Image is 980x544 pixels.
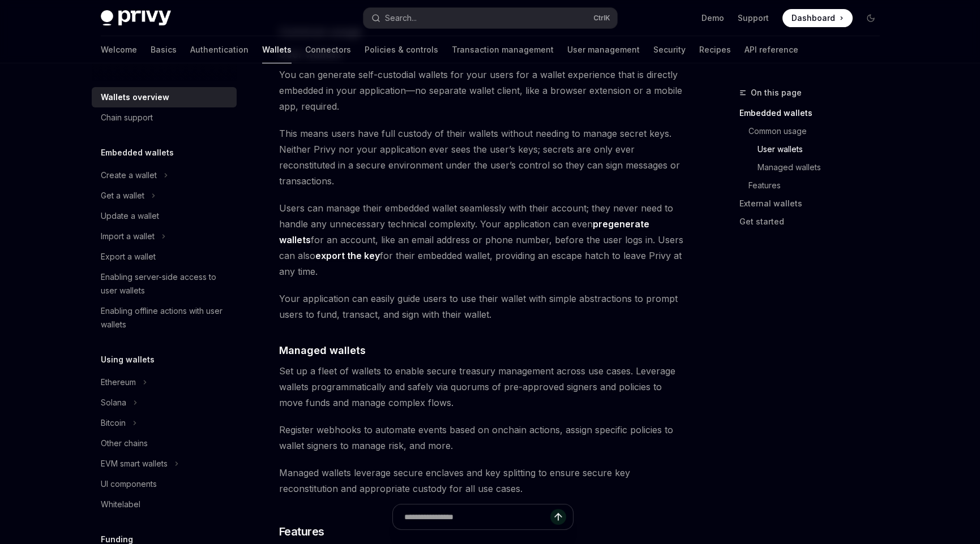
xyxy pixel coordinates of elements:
[699,36,731,63] a: Recipes
[744,36,798,63] a: API reference
[279,422,687,454] span: Register webhooks to automate events based on onchain actions, assign specific policies to wallet...
[593,14,610,23] span: Ctrl K
[101,457,168,470] div: EVM smart wallets
[92,247,237,267] a: Export a wallet
[751,86,802,100] span: On this page
[92,267,237,301] a: Enabling server-side access to user wallets
[92,433,237,454] a: Other chains
[101,396,126,409] div: Solana
[101,10,171,26] img: dark logo
[653,36,686,63] a: Security
[782,9,853,27] a: Dashboard
[101,230,155,243] div: Import a wallet
[101,498,140,511] div: Whitelabel
[739,213,889,231] a: Get started
[101,169,157,182] div: Create a wallet
[101,416,126,430] div: Bitcoin
[101,36,137,63] a: Welcome
[101,437,148,450] div: Other chains
[92,87,237,107] a: Wallets overview
[101,304,230,331] div: Enabling offline actions with user wallets
[101,90,169,104] div: Wallets overview
[92,474,237,494] a: UI components
[363,8,617,28] button: Search...CtrlK
[758,158,889,176] a: Managed wallets
[279,200,687,279] span: Users can manage their embedded wallet seamlessly with their account; they never need to handle a...
[101,353,155,366] h5: Using wallets
[279,67,687,114] span: You can generate self-custodial wallets for your users for a wallet experience that is directly e...
[365,36,438,63] a: Policies & controls
[101,189,144,202] div: Get a wallet
[862,9,880,27] button: Toggle dark mode
[279,343,366,358] span: Managed wallets
[739,104,889,122] a: Embedded wallets
[101,250,156,264] div: Export a wallet
[101,146,174,159] h5: Embedded wallets
[92,107,237,128] a: Chain support
[701,12,724,24] a: Demo
[315,250,380,262] a: export the key
[92,494,237,515] a: Whitelabel
[452,36,554,63] a: Transaction management
[92,301,237,335] a: Enabling offline actions with user wallets
[739,195,889,213] a: External wallets
[748,176,889,195] a: Features
[279,126,687,189] span: This means users have full custody of their wallets without needing to manage secret keys. Neithe...
[92,206,237,226] a: Update a wallet
[279,465,687,496] span: Managed wallets leverage secure enclaves and key splitting to ensure secure key reconstitution an...
[758,140,889,158] a: User wallets
[791,12,835,24] span: Dashboard
[101,375,136,389] div: Ethereum
[305,36,351,63] a: Connectors
[101,111,153,124] div: Chain support
[262,36,292,63] a: Wallets
[151,36,177,63] a: Basics
[748,122,889,140] a: Common usage
[279,291,687,322] span: Your application can easily guide users to use their wallet with simple abstractions to prompt us...
[279,363,687,411] span: Set up a fleet of wallets to enable secure treasury management across use cases. Leverage wallets...
[550,510,566,525] button: Send message
[567,36,640,63] a: User management
[101,477,157,491] div: UI components
[190,36,249,63] a: Authentication
[101,270,230,297] div: Enabling server-side access to user wallets
[738,12,769,24] a: Support
[101,209,159,223] div: Update a wallet
[385,11,417,25] div: Search...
